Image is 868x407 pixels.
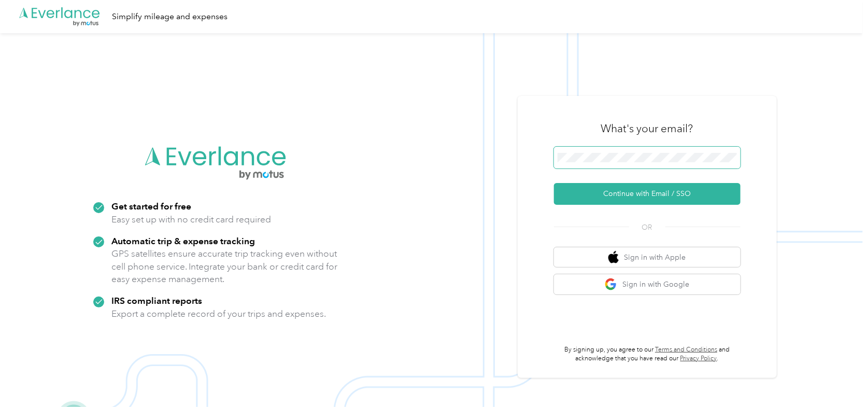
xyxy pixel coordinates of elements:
span: OR [629,222,665,233]
img: apple logo [608,251,619,264]
a: Privacy Policy [680,355,717,362]
iframe: Everlance-gr Chat Button Frame [810,349,868,407]
p: Easy set up with no credit card required [111,213,271,226]
strong: Get started for free [111,201,191,212]
div: Simplify mileage and expenses [112,10,227,23]
strong: Automatic trip & expense tracking [111,235,255,246]
p: Export a complete record of your trips and expenses. [111,307,326,320]
p: By signing up, you agree to our and acknowledge that you have read our . [554,345,741,363]
strong: IRS compliant reports [111,295,202,306]
h3: What's your email? [601,121,693,136]
button: Continue with Email / SSO [554,183,741,205]
p: GPS satellites ensure accurate trip tracking even without cell phone service. Integrate your bank... [111,247,338,286]
button: apple logoSign in with Apple [554,247,741,268]
a: Terms and Conditions [655,346,717,354]
img: google logo [605,278,618,291]
button: google logoSign in with Google [554,274,741,294]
